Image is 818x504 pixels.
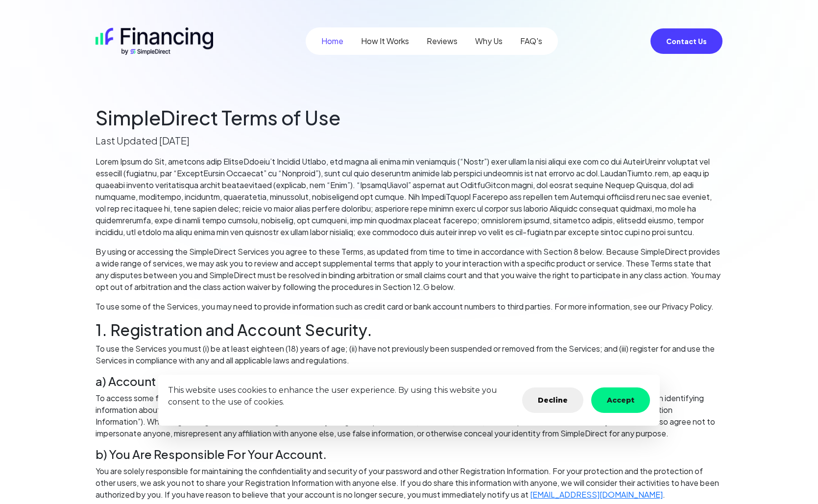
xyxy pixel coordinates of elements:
p: You are solely responsible for maintaining the confidentiality and security of your password and ... [96,465,722,501]
h4: a) Account Registration. [96,374,722,388]
a: FAQ's [520,35,542,47]
a: How It Works [361,35,409,47]
img: logo [96,27,213,55]
button: Contact Us [650,28,722,54]
p: To use some of the Services, you may need to provide information such as credit card or bank acco... [96,301,722,312]
p: Lorem Ipsum do Sit, ametcons adip ElitseDdoeiu’t Incidid Utlabo, etd magna ali enima min veniamqu... [96,156,722,238]
p: By using or accessing the SimpleDirect Services you agree to these Terms, as updated from time to... [96,246,722,293]
button: Accept [591,387,650,413]
p: This website uses cookies to enhance the user experience. By using this website you consent to th... [168,384,514,408]
a: Reviews [427,35,457,47]
p: Last Updated [DATE] [96,133,722,148]
p: To use the Services you must (i) be at least eighteen (18) years of age; (ii) have not previously... [96,343,722,366]
h1: SimpleDirect Terms of Use [96,106,722,129]
p: To access some features of the Services, you may be required to register for an account. When you... [96,392,722,439]
h2: 1. Registration and Account Security. [96,320,722,339]
h4: b) You Are Responsible For Your Account. [96,447,722,461]
a: Home [321,35,343,47]
a: Why Us [475,35,503,47]
button: Decline [522,387,583,413]
a: [EMAIL_ADDRESS][DOMAIN_NAME] [530,489,663,500]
